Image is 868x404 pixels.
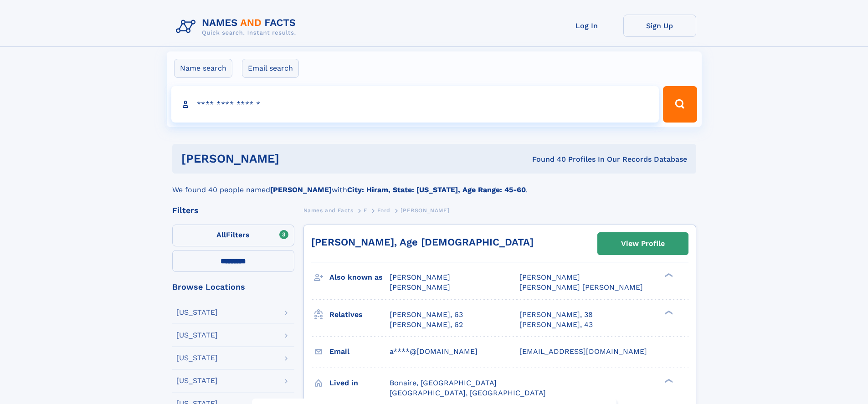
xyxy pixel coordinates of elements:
[598,233,688,255] a: View Profile
[329,307,390,322] h3: Relatives
[311,236,534,248] a: [PERSON_NAME], Age [DEMOGRAPHIC_DATA]
[519,320,593,330] a: [PERSON_NAME], 43
[176,377,218,384] div: [US_STATE]
[174,59,232,78] label: Name search
[347,185,526,194] b: City: Hiram, State: [US_STATE], Age Range: 45-60
[172,283,294,291] div: Browse Locations
[390,320,463,330] a: [PERSON_NAME], 62
[406,154,687,164] div: Found 40 Profiles In Our Records Database
[329,375,390,391] h3: Lived in
[519,273,580,281] span: [PERSON_NAME]
[181,153,406,164] h1: [PERSON_NAME]
[216,230,226,239] span: All
[176,354,218,362] div: [US_STATE]
[172,225,294,246] label: Filters
[364,207,367,214] span: F
[663,378,673,384] div: ❯
[401,207,449,214] span: [PERSON_NAME]
[663,309,673,315] div: ❯
[663,86,697,123] button: Search Button
[270,185,332,194] b: [PERSON_NAME]
[172,174,696,195] div: We found 40 people named with .
[176,309,218,316] div: [US_STATE]
[519,310,593,320] a: [PERSON_NAME], 38
[390,283,450,291] span: [PERSON_NAME]
[390,273,450,281] span: [PERSON_NAME]
[550,15,623,37] a: Log In
[390,378,497,387] span: Bonaire, [GEOGRAPHIC_DATA]
[621,233,665,254] div: View Profile
[519,283,643,291] span: [PERSON_NAME] [PERSON_NAME]
[172,15,303,39] img: Logo Names and Facts
[329,270,390,285] h3: Also known as
[242,59,299,78] label: Email search
[519,347,647,356] span: [EMAIL_ADDRESS][DOMAIN_NAME]
[364,205,367,216] a: F
[377,207,390,214] span: Ford
[390,310,463,320] a: [PERSON_NAME], 63
[377,205,390,216] a: Ford
[623,15,696,37] a: Sign Up
[390,389,546,397] span: [GEOGRAPHIC_DATA], [GEOGRAPHIC_DATA]
[172,206,294,215] div: Filters
[171,86,659,123] input: search input
[663,272,673,278] div: ❯
[303,205,354,216] a: Names and Facts
[329,344,390,359] h3: Email
[176,332,218,339] div: [US_STATE]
